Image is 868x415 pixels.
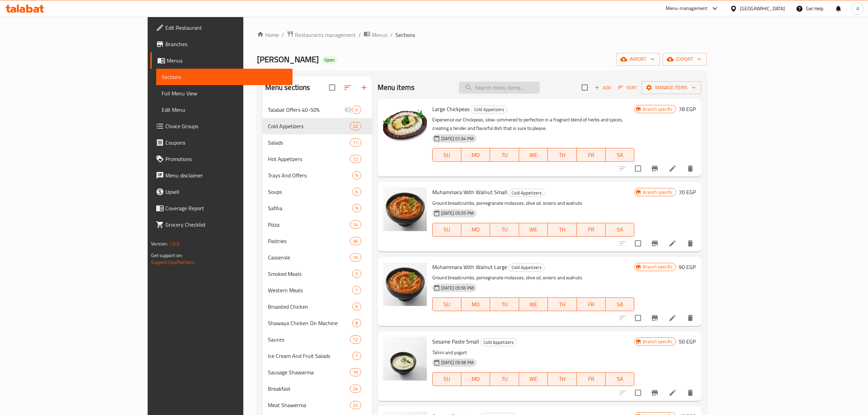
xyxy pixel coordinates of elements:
[640,189,675,196] span: Branch specific
[356,79,372,96] button: Add section
[493,374,516,384] span: TU
[268,138,350,147] span: Salads
[551,150,574,160] span: TH
[679,104,696,114] h6: 78 EGP
[432,262,507,272] span: Muhammara With Walnut Large
[156,85,293,102] a: Full Menu View
[350,369,361,376] span: 19
[268,237,350,245] span: Pastries
[432,116,635,133] p: Experience our Chickpeas, slow-simmered to perfection in a fragrant blend of herbs and spices, cr...
[471,106,507,114] div: Cold Appetizers
[522,150,545,160] span: WE
[352,204,361,212] div: items
[522,374,545,384] span: WE
[262,380,372,397] div: Breakfast24
[353,320,361,326] span: 8
[352,286,361,294] div: items
[432,187,507,197] span: Muhammara With Walnut Small
[606,297,634,311] button: SA
[150,134,293,151] a: Coupons
[608,150,632,160] span: SA
[165,40,287,48] span: Branches
[353,304,361,310] span: 6
[350,336,361,343] span: 12
[350,253,361,262] div: items
[322,56,337,64] div: Open
[432,336,479,347] span: Sesame Paste Small
[162,89,287,97] span: Full Menu View
[322,57,337,63] span: Open
[268,253,350,262] span: Casserole
[262,151,372,167] div: Hot Appetizers12
[631,236,645,251] span: Select to update
[435,299,459,309] span: SU
[268,188,353,196] span: Soups
[344,106,352,114] svg: Inactive section
[262,348,372,364] div: Ice Cream And Fruit Salads7
[464,150,487,160] span: MO
[461,223,490,237] button: MO
[262,184,372,200] div: Soups6
[480,338,517,346] div: Cold Appetizers
[383,337,427,380] img: Sesame Paste Small
[679,187,696,197] h6: 70 EGP
[682,310,699,326] button: delete
[268,319,353,327] span: Shawaya Chicken On Machine
[150,52,293,69] a: Menus
[350,139,361,146] span: 11
[165,24,287,32] span: Edit Restaurant
[461,297,490,311] button: MO
[257,30,707,39] nav: breadcrumb
[353,353,361,359] span: 7
[262,233,372,249] div: Pastries36
[493,225,516,235] span: TU
[509,189,544,197] span: Cold Appetizers
[150,167,293,184] a: Menu disclaimer
[353,107,361,113] span: 0
[150,19,293,36] a: Edit Restaurant
[647,235,663,252] button: Branch-specific-item
[350,402,361,409] span: 22
[268,122,350,130] span: Cold Appetizers
[268,303,353,311] div: Broasted Chicken
[268,286,353,294] span: Western Meals
[608,299,632,309] span: SA
[548,148,577,162] button: TH
[592,82,614,93] span: Add item
[268,401,350,409] span: Meat Shawerma
[262,397,372,413] div: Meat Shawerma22
[438,210,476,216] span: [DATE] 05:55 PM
[490,223,519,237] button: TU
[350,122,361,130] div: items
[606,372,634,386] button: SA
[268,352,353,360] span: Ice Cream And Fruit Salads
[432,199,635,207] p: Ground breadcrumbs, pomegranate molasses, olive oil, onions and walnuts
[647,160,663,177] button: Branch-specific-item
[350,156,361,162] span: 12
[268,335,350,344] span: Sauces
[165,138,287,147] span: Coupons
[350,237,361,245] div: items
[268,171,353,179] span: Trays And Offers
[548,297,577,311] button: TH
[268,368,350,376] span: Sausage Shawarma
[640,338,675,345] span: Branch specific
[268,220,350,229] span: Pizza
[668,164,677,173] a: Edit menu item
[438,285,476,291] span: [DATE] 05:56 PM
[169,239,180,248] span: 1.0.0
[438,135,476,142] span: [DATE] 01:34 PM
[647,310,663,326] button: Branch-specific-item
[551,225,574,235] span: TH
[682,235,699,252] button: delete
[353,287,361,294] span: 7
[622,55,654,64] span: import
